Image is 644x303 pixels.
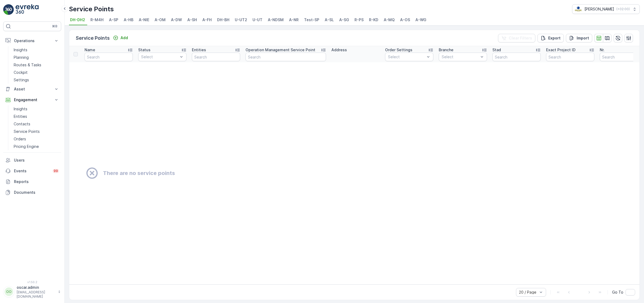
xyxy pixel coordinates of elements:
[14,77,29,83] p: Settings
[12,69,61,76] a: Cockpit
[202,17,212,23] span: A-FH
[12,105,61,113] a: Insights
[14,70,28,75] p: Cockpit
[138,47,151,53] p: Status
[14,62,41,68] p: Routes & Tasks
[369,17,378,23] span: R-KD
[14,106,27,112] p: Insights
[442,54,479,60] p: Select
[3,94,61,105] button: Engagement
[12,46,61,54] a: Insights
[103,169,175,177] h2: There are no service points
[54,169,58,173] p: 99
[331,47,347,53] p: Address
[155,17,166,23] span: A-OM
[17,290,55,299] p: [EMAIL_ADDRESS][DOMAIN_NAME]
[439,47,453,53] p: Branche
[109,17,118,23] span: A-SP
[14,86,50,92] p: Asset
[385,47,412,53] p: Order Settings
[546,47,576,53] p: Exact Project ID
[572,4,640,14] button: [PERSON_NAME](+02:00)
[90,17,104,23] span: R-M4H
[192,53,240,61] input: Search
[3,155,61,166] a: Users
[3,280,61,284] span: v 1.50.2
[3,84,61,94] button: Asset
[12,76,61,84] a: Settings
[12,54,61,61] a: Planning
[14,97,50,103] p: Engagement
[235,17,247,23] span: U-UT2
[3,187,61,198] a: Documents
[217,17,229,23] span: DH-BH
[69,5,114,13] p: Service Points
[14,190,59,195] p: Documents
[14,129,40,134] p: Service Points
[192,47,206,53] p: Entities
[246,53,326,61] input: Search
[12,61,61,69] a: Routes & Tasks
[3,285,61,299] button: OOoscar.admin[EMAIL_ADDRESS][DOMAIN_NAME]
[354,17,364,23] span: R-PS
[304,17,319,23] span: Test-SP
[120,35,128,41] p: Add
[575,6,582,12] img: basis-logo_rgb2x.png
[584,6,614,12] p: [PERSON_NAME]
[384,17,395,23] span: A-MQ
[76,34,110,42] p: Service Points
[253,17,262,23] span: U-UT
[70,17,85,23] span: DH-DH2
[85,47,95,53] p: Name
[171,17,182,23] span: A-DW
[14,179,59,184] p: Reports
[111,35,130,41] button: Add
[388,54,425,60] p: Select
[14,121,30,127] p: Contacts
[612,290,623,295] span: Go To
[85,53,133,61] input: Search
[537,34,564,42] button: Export
[415,17,426,23] span: A-WG
[548,35,561,41] p: Export
[14,144,39,149] p: Pricing Engine
[600,47,605,53] p: Nr.
[3,176,61,187] a: Reports
[141,54,178,60] p: Select
[546,53,594,61] input: Search
[268,17,284,23] span: A-NDSM
[52,24,57,28] p: ⌘B
[400,17,410,23] span: A-OS
[509,35,532,41] p: Clear Filters
[14,114,27,119] p: Entities
[187,17,197,23] span: A-SH
[14,168,49,174] p: Events
[498,34,535,42] button: Clear Filters
[14,55,29,60] p: Planning
[3,35,61,46] button: Operations
[139,17,149,23] span: A-NIE
[3,166,61,176] a: Events99
[14,158,59,163] p: Users
[492,53,541,61] input: Search
[12,120,61,128] a: Contacts
[17,285,55,290] p: oscar.admin
[14,47,27,53] p: Insights
[12,135,61,143] a: Orders
[325,17,334,23] span: A-SL
[339,17,349,23] span: A-SG
[124,17,133,23] span: A-HB
[492,47,501,53] p: Stad
[12,128,61,135] a: Service Points
[577,35,589,41] p: Import
[14,136,26,142] p: Orders
[16,4,39,15] img: logo_light-DOdMpM7g.png
[3,4,14,15] img: logo
[12,143,61,150] a: Pricing Engine
[616,7,630,11] p: ( +02:00 )
[5,287,13,296] div: OO
[14,38,50,43] p: Operations
[246,47,315,53] p: Operation Management Service Point
[566,34,592,42] button: Import
[289,17,299,23] span: A-NR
